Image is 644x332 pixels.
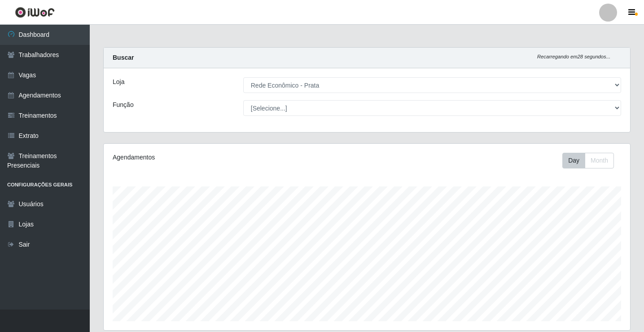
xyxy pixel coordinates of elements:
[562,153,621,168] div: Toolbar with button groups
[113,54,134,61] strong: Buscar
[113,153,317,162] div: Agendamentos
[562,153,585,168] button: Day
[585,153,614,168] button: Month
[113,100,134,110] label: Função
[15,7,55,18] img: CoreUI Logo
[562,153,614,168] div: First group
[537,54,610,59] i: Recarregando em 28 segundos...
[113,77,124,87] label: Loja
